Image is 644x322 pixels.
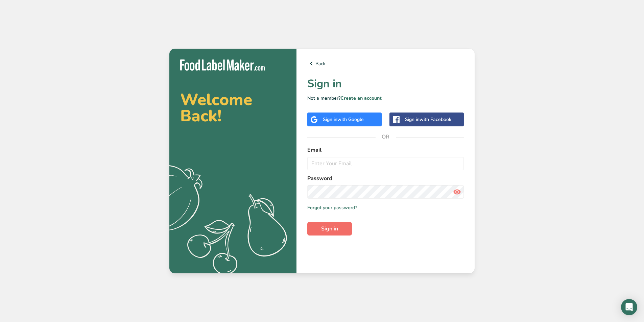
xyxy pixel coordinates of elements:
[307,59,464,68] a: Back
[307,222,352,236] button: Sign in
[340,95,382,101] a: Create an account
[180,59,265,71] img: Food Label Maker
[307,204,357,211] a: Forgot your password?
[321,225,338,233] span: Sign in
[323,116,364,123] div: Sign in
[376,127,396,147] span: OR
[405,116,451,123] div: Sign in
[307,146,464,154] label: Email
[307,174,464,182] label: Password
[307,76,464,92] h1: Sign in
[337,116,364,123] span: with Google
[307,157,464,170] input: Enter Your Email
[420,116,451,123] span: with Facebook
[180,92,286,124] h2: Welcome Back!
[621,299,637,315] div: Open Intercom Messenger
[307,95,464,102] p: Not a member?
